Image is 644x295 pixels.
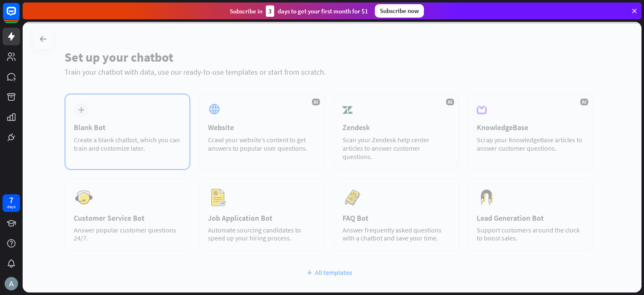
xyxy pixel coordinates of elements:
button: Open LiveChat chat widget [7,3,32,29]
div: days [7,204,16,210]
div: Subscribe now [375,4,424,18]
a: 7 days [3,194,20,212]
div: 3 [266,5,274,17]
div: 7 [9,196,13,204]
div: Subscribe in days to get your first month for $1 [230,5,368,17]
